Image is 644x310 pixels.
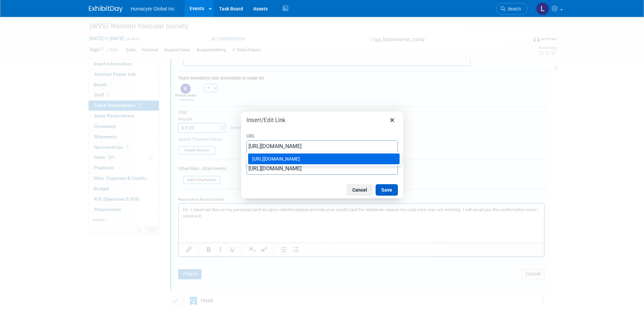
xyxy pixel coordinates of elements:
[131,6,175,11] span: Humacyte Global Inc
[246,116,286,124] h1: Insert/Edit Link
[376,184,398,196] button: Save
[386,114,398,126] button: Close
[252,155,397,163] div: [URL][DOMAIN_NAME]
[347,184,373,196] button: Cancel
[4,3,361,16] p: Hi - I reserved this on my personal card so upon checkin please provide your credit card for what...
[4,3,362,22] body: Rich Text Area. Press ALT-0 for help.
[505,6,521,11] span: Search
[89,6,123,12] img: ExhibitDay
[248,153,400,164] div: https://sunidoinn.com/?utm_source=gmb
[536,2,549,15] img: Linda Hamilton
[246,131,398,140] label: URL
[496,3,527,15] a: Search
